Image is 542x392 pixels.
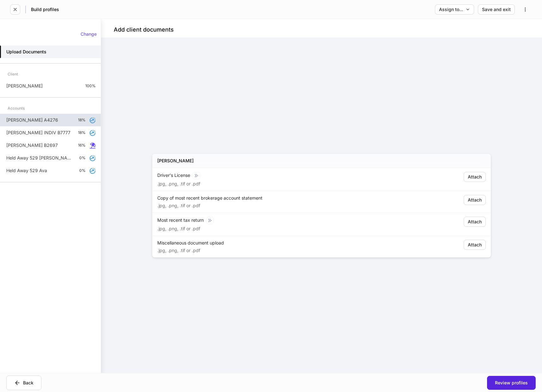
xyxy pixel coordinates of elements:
button: Assign to... [435,4,474,15]
p: Held Away 529 [PERSON_NAME] [6,155,74,161]
div: Attach [468,175,482,179]
button: Change [76,29,101,39]
p: 16% [78,143,86,148]
div: Attach [468,198,482,202]
h4: Add client documents [114,26,174,33]
div: Attach [468,243,482,247]
div: Miscellaneous document upload [157,240,404,246]
p: [PERSON_NAME] INDIV B7777 [6,130,70,136]
button: Review profiles [487,376,536,390]
p: 18% [78,118,86,123]
button: Save and exit [478,4,515,15]
p: .jpg, .png, .tif or .pdf [157,247,200,254]
div: Attach [468,220,482,224]
div: Driver's License [157,172,404,179]
p: .jpg, .png, .tif or .pdf [157,226,200,232]
p: [PERSON_NAME] [6,83,43,89]
p: 0% [79,168,86,173]
div: Change [81,32,97,36]
div: Copy of most recent brokerage account statement [157,195,404,201]
p: .jpg, .png, .tif or .pdf [157,181,200,187]
p: 100% [85,83,96,88]
button: Attach [464,217,486,227]
div: Review profiles [495,381,528,385]
button: Attach [464,240,486,250]
p: 0% [79,155,86,160]
button: Attach [464,195,486,205]
div: Client [8,69,18,80]
div: Assign to... [439,7,470,12]
p: 18% [78,130,86,135]
h5: Upload Documents [6,49,46,55]
p: [PERSON_NAME] B2697 [6,142,58,148]
div: Accounts [8,103,25,114]
button: Attach [464,172,486,182]
p: Held Away 529 Ava [6,167,47,174]
div: Back [14,380,33,386]
div: Most recent tax return [157,217,404,224]
button: Back [6,376,41,390]
p: .jpg, .png, .tif or .pdf [157,202,200,209]
p: [PERSON_NAME] A4276 [6,117,58,123]
div: Save and exit [482,7,511,12]
h5: [PERSON_NAME] [157,158,194,164]
h5: Build profiles [31,6,59,13]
